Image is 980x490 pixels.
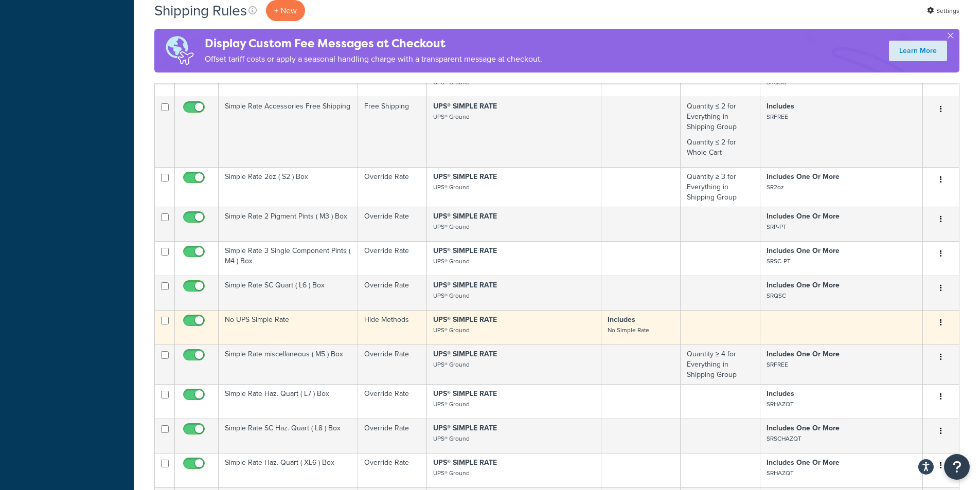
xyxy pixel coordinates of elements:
[433,314,497,325] strong: UPS® SIMPLE RATE
[433,183,470,192] small: UPS® Ground
[433,101,497,112] strong: UPS® SIMPLE RATE
[767,112,788,121] small: SRFREE
[433,280,497,291] strong: UPS® SIMPLE RATE
[219,384,358,419] td: Simple Rate Haz. Quart ( L7 ) Box
[358,344,427,384] td: Override Rate
[219,453,358,487] td: Simple Rate Haz. Quart ( XL6 ) Box
[433,349,497,359] strong: UPS® SIMPLE RATE
[767,171,840,182] strong: Includes One Or More
[767,101,794,112] strong: Includes
[154,1,247,21] h1: Shipping Rules
[767,222,787,231] small: SRP-PT
[358,207,427,241] td: Override Rate
[767,400,794,409] small: SRHAZQT
[358,384,427,419] td: Override Rate
[219,241,358,276] td: Simple Rate 3 Single Component Pints ( M4 ) Box
[687,137,754,158] p: Quantity ≤ 2 for Whole Cart
[433,171,497,182] strong: UPS® SIMPLE RATE
[433,112,470,121] small: UPS® Ground
[767,257,791,266] small: SRSC-PT
[219,97,358,167] td: Simple Rate Accessories Free Shipping
[433,257,470,266] small: UPS® Ground
[767,423,840,433] strong: Includes One Or More
[433,400,470,409] small: UPS® Ground
[767,388,794,399] strong: Includes
[433,245,497,256] strong: UPS® SIMPLE RATE
[433,360,470,369] small: UPS® Ground
[767,183,784,192] small: SR2oz
[681,344,760,384] td: Quantity ≥ 4 for Everything in Shipping Group
[205,35,542,52] h4: Display Custom Fee Messages at Checkout
[944,454,970,480] button: Open Resource Center
[767,434,801,443] small: SRSCHAZQT
[219,344,358,384] td: Simple Rate miscellaneous ( M5 ) Box
[767,245,840,256] strong: Includes One Or More
[205,52,542,66] p: Offset tariff costs or apply a seasonal handling charge with a transparent message at checkout.
[433,468,470,478] small: UPS® Ground
[358,419,427,453] td: Override Rate
[358,241,427,276] td: Override Rate
[358,276,427,310] td: Override Rate
[927,4,959,18] a: Settings
[681,167,760,207] td: Quantity ≥ 3 for Everything in Shipping Group
[433,222,470,231] small: UPS® Ground
[433,388,497,399] strong: UPS® SIMPLE RATE
[608,314,635,325] strong: Includes
[608,325,649,335] small: No Simple Rate
[219,310,358,344] td: No UPS Simple Rate
[433,434,470,443] small: UPS® Ground
[219,207,358,241] td: Simple Rate 2 Pigment Pints ( M3 ) Box
[433,457,497,468] strong: UPS® SIMPLE RATE
[154,29,205,72] img: duties-banner-06bc72dcb5fe05cb3f9472aba00be2ae8eb53ab6f0d8bb03d382ba314ac3c341.png
[767,211,840,222] strong: Includes One Or More
[433,211,497,222] strong: UPS® SIMPLE RATE
[767,457,840,468] strong: Includes One Or More
[767,360,788,369] small: SRFREE
[433,291,470,300] small: UPS® Ground
[767,468,794,478] small: SRHAZQT
[767,280,840,291] strong: Includes One Or More
[219,419,358,453] td: Simple Rate SC Haz. Quart ( L8 ) Box
[681,97,760,167] td: Quantity ≤ 2 for Everything in Shipping Group
[767,349,840,359] strong: Includes One Or More
[433,423,497,433] strong: UPS® SIMPLE RATE
[433,325,470,335] small: UPS® Ground
[889,41,947,61] a: Learn More
[219,276,358,310] td: Simple Rate SC Quart ( L6 ) Box
[358,167,427,207] td: Override Rate
[219,167,358,207] td: Simple Rate 2oz ( S2 ) Box
[767,291,786,300] small: SRQSC
[358,97,427,167] td: Free Shipping
[358,453,427,487] td: Override Rate
[358,310,427,344] td: Hide Methods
